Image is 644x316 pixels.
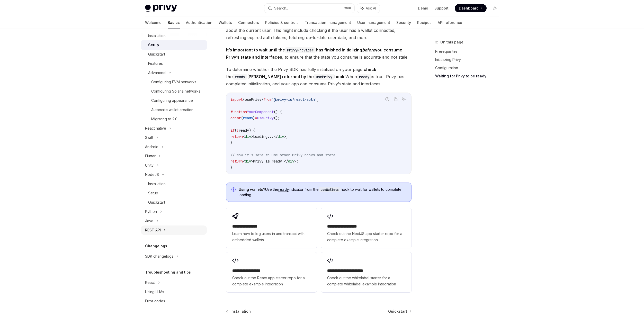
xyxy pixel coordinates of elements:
span: On this page [440,39,463,45]
span: Dashboard [459,6,479,11]
div: NodeJS [145,171,159,178]
a: Migrating to 2.0 [141,114,207,124]
div: Features [148,60,163,67]
a: **** **** **** *Learn how to log users in and transact with embedded wallets [226,208,317,248]
span: div [245,134,251,139]
h5: Troubleshooting and tips [145,269,191,275]
svg: Info [231,187,237,193]
span: ; [286,134,288,139]
a: Basics [168,16,180,29]
span: Ctrl K [344,6,351,10]
span: Quickstart [388,309,407,314]
button: Search...CtrlK [264,4,354,13]
a: **** **** **** **** ***Check out the whitelabel starter for a complete whitelabel example integra... [321,252,412,292]
div: Advanced [148,70,166,76]
div: REST API [145,227,161,233]
span: { [243,97,245,102]
span: if [230,128,235,133]
div: Configuring EVM networks [151,79,196,85]
span: { [241,116,243,120]
div: Error codes [145,298,165,304]
a: Initializing Privy [435,56,503,64]
a: Prerequisites [435,47,503,56]
span: Use the indicator from the hook to wait for wallets to complete loading. [239,187,406,197]
div: Migrating to 2.0 [151,116,177,122]
span: div [278,134,284,139]
a: Policies & controls [265,16,299,29]
span: } [261,97,263,102]
div: Configuring appearance [151,97,193,104]
span: = [255,116,257,120]
span: ) { [249,128,255,133]
div: Flutter [145,153,156,159]
span: Loading... [253,134,274,139]
div: Search... [274,5,289,11]
a: Transaction management [305,16,351,29]
div: Android [145,144,158,150]
code: ready [233,74,247,80]
div: Unity [145,162,154,168]
button: Report incorrect code [384,96,391,103]
span: usePrivy [245,97,261,102]
span: Check out the NextJS app starter repo for a complete example integration [327,231,405,243]
span: Ask AI [366,6,376,11]
span: function [230,110,247,114]
span: > [251,159,253,164]
a: Using LLMs [141,287,207,296]
button: Ask AI [357,4,380,13]
span: '@privy-io/react-auth' [272,97,317,102]
span: Learn how to log users in and transact with embedded wallets [232,231,310,243]
span: const [230,116,241,120]
span: Check out the React app starter repo for a complete example integration [232,275,310,287]
strong: It’s important to wait until the has finished initializing you consume Privy’s state and interfaces [226,47,402,60]
a: Dashboard [455,4,487,12]
a: Features [141,59,207,68]
span: < [243,134,245,139]
span: > [294,159,296,164]
button: Copy the contents from the code block [392,96,399,103]
span: return [230,159,243,164]
a: API reference [438,16,462,29]
span: ready [239,128,249,133]
a: Demo [418,6,428,11]
span: To determine whether the Privy SDK has fully initialized on your page, When is true, Privy has co... [226,66,412,87]
a: Configuring EVM networks [141,77,207,87]
span: Installation [230,309,251,314]
div: Automatic wallet creation [151,107,193,113]
span: ; [296,159,298,164]
span: from [263,97,272,102]
a: ready [278,187,289,192]
div: SDK changelogs [145,253,173,259]
div: Java [145,218,153,224]
code: ready [357,74,371,80]
span: </ [284,159,288,164]
span: Check out the whitelabel starter for a complete whitelabel example integration [327,275,405,287]
a: Configuring Solana networks [141,87,207,96]
span: , to ensure that the state you consume is accurate and not stale. [226,46,412,61]
a: User management [357,16,390,29]
div: Installation [148,181,166,187]
a: **** **** **** ****Check out the NextJS app starter repo for a complete example integration [321,208,412,248]
div: React native [145,125,166,131]
code: PrivyProvider [285,47,316,53]
a: Support [434,6,449,11]
span: div [245,159,251,164]
code: useWallets [319,187,341,192]
span: usePrivy [257,116,274,120]
div: React [145,279,155,286]
span: ( [235,128,237,133]
div: Quickstart [148,199,165,205]
span: div [288,159,294,164]
span: ! [237,128,239,133]
div: Quickstart [148,51,165,57]
h5: Changelogs [145,243,167,249]
button: Toggle dark mode [491,4,499,12]
a: Configuration [435,64,503,72]
span: < [243,159,245,164]
span: > [284,134,286,139]
span: (); [274,116,280,120]
strong: Using wallets? [239,187,265,192]
button: Ask AI [400,96,407,103]
span: YourComponent [247,110,274,114]
a: **** **** **** ***Check out the React app starter repo for a complete example integration [226,252,317,292]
